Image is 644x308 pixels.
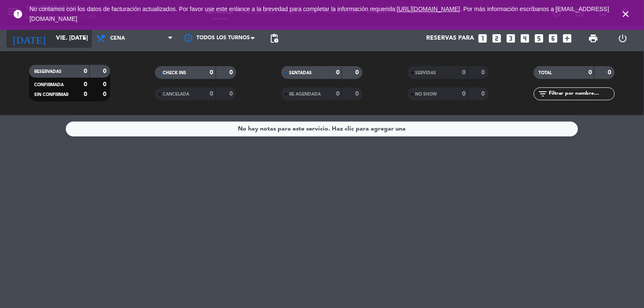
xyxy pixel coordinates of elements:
[289,71,312,75] span: SENTADAS
[84,68,87,74] strong: 0
[548,33,559,44] i: looks_6
[548,89,615,99] input: Filtrar por nombre...
[608,26,638,51] div: LOG OUT
[463,70,466,76] strong: 0
[336,70,340,76] strong: 0
[477,33,489,44] i: looks_one
[289,92,321,96] span: RE AGENDADA
[103,91,108,97] strong: 0
[6,29,52,48] i: [DATE]
[210,91,214,97] strong: 0
[13,9,23,19] i: error
[538,89,548,99] i: filter_list
[562,33,573,44] i: add_box
[29,6,609,22] a: . Por más información escríbanos a [EMAIL_ADDRESS][DOMAIN_NAME]
[34,70,61,74] span: RESERVADAS
[608,70,613,76] strong: 0
[103,68,108,74] strong: 0
[416,71,436,75] span: SERVIDAS
[163,71,186,75] span: CHECK INS
[336,91,340,97] strong: 0
[588,70,592,76] strong: 0
[229,91,234,97] strong: 0
[355,91,360,97] strong: 0
[210,70,214,76] strong: 0
[34,93,68,97] span: SIN CONFIRMAR
[492,33,503,44] i: looks_two
[520,33,531,44] i: looks_4
[79,33,90,44] i: arrow_drop_down
[618,33,628,44] i: power_settings_new
[84,91,87,97] strong: 0
[539,71,552,75] span: TOTAL
[463,91,466,97] strong: 0
[103,81,108,87] strong: 0
[163,92,189,96] span: CANCELADA
[534,33,545,44] i: looks_5
[110,35,125,41] span: Cena
[416,92,437,96] span: NO SHOW
[621,9,631,19] i: close
[427,35,474,42] span: Reservas para
[229,70,234,76] strong: 0
[238,124,406,134] div: No hay notas para este servicio. Haz clic para agregar una
[482,91,487,97] strong: 0
[355,70,360,76] strong: 0
[269,33,279,44] span: pending_actions
[506,33,517,44] i: looks_3
[588,33,599,44] span: print
[482,70,487,76] strong: 0
[397,6,460,12] a: [URL][DOMAIN_NAME]
[29,6,609,22] span: No contamos con los datos de facturación actualizados. Por favor use este enlance a la brevedad p...
[84,81,87,87] strong: 0
[34,83,64,87] span: CONFIRMADA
